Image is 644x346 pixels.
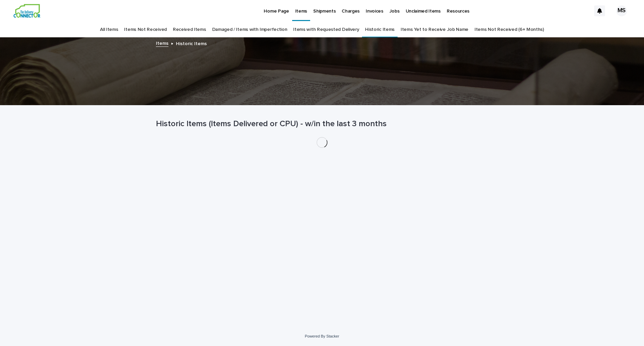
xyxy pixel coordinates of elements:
[156,39,168,47] a: Items
[173,22,206,38] a: Received Items
[305,334,339,338] a: Powered By Stacker
[100,22,118,38] a: All Items
[124,22,166,38] a: Items Not Received
[176,39,207,47] p: Historic Items
[14,4,40,18] img: aCWQmA6OSGG0Kwt8cj3c
[293,22,359,38] a: Items with Requested Delivery
[365,22,395,38] a: Historic Items
[475,22,544,38] a: Items Not Received (6+ Months)
[616,5,627,16] div: MS
[212,22,287,38] a: Damaged / Items with Imperfection
[401,22,468,38] a: Items Yet to Receive Job Name
[156,119,488,129] h1: Historic Items (Items Delivered or CPU) - w/in the last 3 months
